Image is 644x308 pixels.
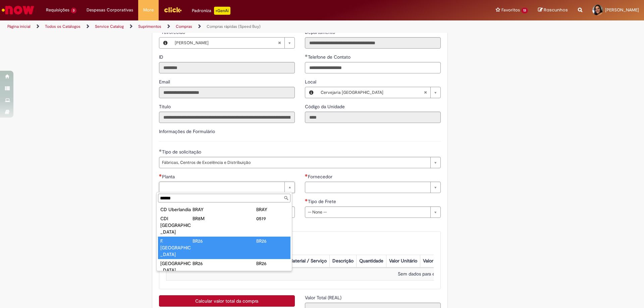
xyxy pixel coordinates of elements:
[157,204,292,271] ul: Planta
[160,215,192,235] div: CDI [GEOGRAPHIC_DATA]
[160,206,192,213] div: CD Uberlandia
[160,260,192,273] div: [GEOGRAPHIC_DATA]
[193,215,224,222] div: BR8M
[256,260,288,267] div: BR26
[256,238,288,244] div: BR26
[256,206,288,213] div: BRAY
[193,238,224,244] div: BR26
[193,206,224,213] div: BRAY
[256,215,288,222] div: 0519
[193,260,224,267] div: BR26
[160,238,192,258] div: F. [GEOGRAPHIC_DATA]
